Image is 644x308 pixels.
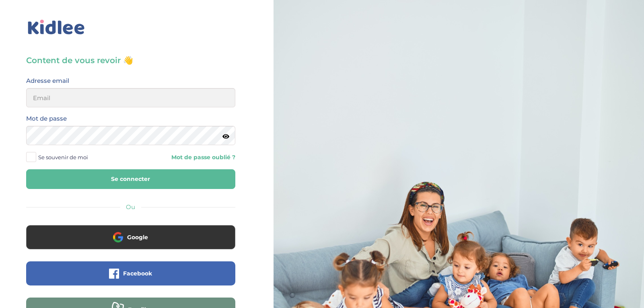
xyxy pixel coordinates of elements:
[109,269,119,279] img: facebook.png
[26,169,235,189] button: Se connecter
[126,203,135,211] span: Ou
[26,88,235,107] input: Email
[123,269,152,277] span: Facebook
[26,18,86,37] img: logo_kidlee_bleu
[38,152,88,162] span: Se souvenir de moi
[26,113,67,124] label: Mot de passe
[26,76,69,86] label: Adresse email
[26,239,235,246] a: Google
[26,275,235,283] a: Facebook
[137,154,235,161] a: Mot de passe oublié ?
[26,55,235,66] h3: Content de vous revoir 👋
[26,261,235,285] button: Facebook
[26,225,235,249] button: Google
[127,233,148,241] span: Google
[113,232,123,242] img: google.png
